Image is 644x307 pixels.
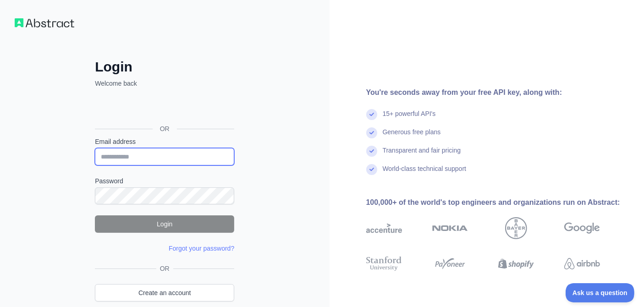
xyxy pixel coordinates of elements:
span: OR [156,264,173,273]
iframe: Toggle Customer Support [566,283,635,302]
img: nokia [432,217,468,239]
img: accenture [366,217,402,239]
img: check mark [366,146,377,157]
img: Workflow [15,18,74,27]
div: Transparent and fair pricing [383,146,461,164]
h2: Login [95,59,234,75]
img: google [564,217,600,239]
div: You're seconds away from your free API key, along with: [366,87,630,98]
div: 100,000+ of the world's top engineers and organizations run on Abstract: [366,197,630,208]
span: OR [153,124,177,133]
img: payoneer [432,255,468,273]
label: Password [95,176,234,186]
div: Generous free plans [383,127,441,146]
img: airbnb [564,255,600,273]
button: Login [95,215,234,233]
div: World-class technical support [383,164,467,182]
div: 15+ powerful API's [383,109,436,127]
a: Forgot your password? [169,245,234,252]
img: check mark [366,164,377,175]
p: Welcome back [95,79,234,88]
iframe: Sign in with Google Button [90,98,237,118]
img: stanford university [366,255,402,273]
img: check mark [366,109,377,120]
img: check mark [366,127,377,138]
img: bayer [505,217,527,239]
label: Email address [95,137,234,146]
a: Create an account [95,284,234,302]
img: shopify [498,255,534,273]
